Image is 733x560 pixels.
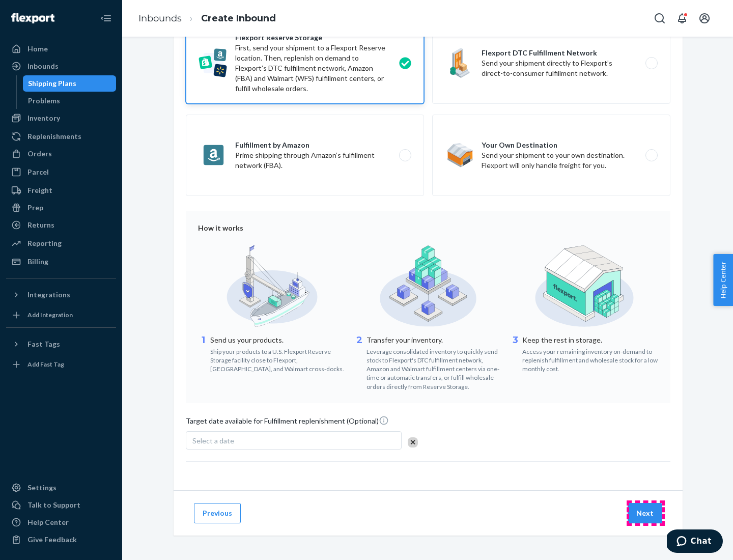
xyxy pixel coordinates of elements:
[694,8,715,29] button: Open account menu
[96,8,116,29] button: Close Navigation
[27,113,60,123] div: Inventory
[6,217,116,233] a: Returns
[210,335,346,345] p: Send us your products.
[27,290,70,300] div: Integrations
[27,517,69,527] div: Help Center
[6,110,116,126] a: Inventory
[6,497,116,513] button: Talk to Support
[628,503,662,523] button: Next
[130,4,284,34] ol: breadcrumbs
[6,307,116,323] a: Add Integration
[27,360,64,369] div: Add Fast Tag
[27,149,52,159] div: Orders
[210,345,346,373] div: Ship your products to a U.S. Flexport Reserve Storage facility close to Flexport, [GEOGRAPHIC_DAT...
[522,345,658,373] div: Access your remaining inventory on-demand to replenish fulfillment and wholesale stock for a low ...
[6,182,116,199] a: Freight
[186,415,389,430] span: Target date available for Fulfillment replenishment (Optional)
[192,436,234,445] span: Select a date
[6,287,116,303] button: Integrations
[713,254,733,306] button: Help Center
[198,334,208,373] div: 1
[27,238,62,248] div: Reporting
[23,93,117,109] a: Problems
[11,13,54,23] img: Flexport logo
[194,503,241,523] button: Previous
[522,335,658,345] p: Keep the rest in storage.
[27,257,48,267] div: Billing
[6,164,116,180] a: Parcel
[6,480,116,496] a: Settings
[672,8,692,29] button: Open notifications
[354,334,364,391] div: 2
[6,146,116,162] a: Orders
[23,75,117,92] a: Shipping Plans
[28,78,76,89] div: Shipping Plans
[650,8,670,29] button: Open Search Box
[6,514,116,530] a: Help Center
[27,167,49,177] div: Parcel
[28,96,60,106] div: Problems
[667,529,723,555] iframe: Opens a widget where you can chat to one of our agents
[27,131,81,142] div: Replenishments
[6,200,116,216] a: Prep
[27,339,60,349] div: Fast Tags
[27,311,73,319] div: Add Integration
[366,335,502,345] p: Transfer your inventory.
[27,220,54,230] div: Returns
[201,13,276,24] a: Create Inbound
[6,128,116,145] a: Replenishments
[27,203,43,213] div: Prep
[27,61,59,71] div: Inbounds
[366,345,502,391] div: Leverage consolidated inventory to quickly send stock to Flexport's DTC fulfillment network, Amaz...
[6,356,116,373] a: Add Fast Tag
[198,223,658,233] div: How it works
[6,58,116,74] a: Inbounds
[138,13,182,24] a: Inbounds
[510,334,520,373] div: 3
[6,254,116,270] a: Billing
[27,500,80,510] div: Talk to Support
[6,336,116,352] button: Fast Tags
[27,185,52,195] div: Freight
[6,531,116,548] button: Give Feedback
[27,535,77,545] div: Give Feedback
[6,41,116,57] a: Home
[27,483,57,493] div: Settings
[6,235,116,251] a: Reporting
[27,44,48,54] div: Home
